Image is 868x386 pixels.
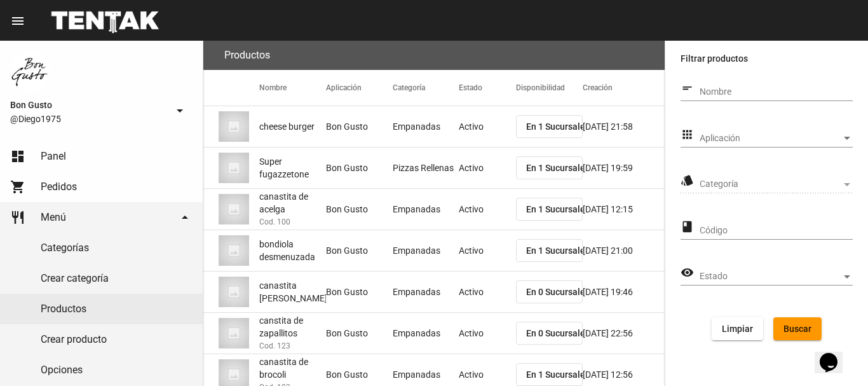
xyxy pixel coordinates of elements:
[326,272,393,312] mat-cell: Bon Gusto
[516,70,583,106] mat-header-cell: Disponibilidad
[459,272,516,312] mat-cell: Activo
[326,148,393,188] mat-cell: Bon Gusto
[700,272,853,282] mat-select: Estado
[681,219,694,235] mat-icon: class
[459,106,516,147] mat-cell: Activo
[326,313,393,354] mat-cell: Bon Gusto
[393,148,459,188] mat-cell: Pizzas Rellenas
[10,210,25,225] mat-icon: restaurant
[10,179,25,195] mat-icon: shopping_cart
[41,181,77,193] span: Pedidos
[516,115,583,138] button: En 1 Sucursales
[526,121,590,132] span: En 1 Sucursales
[224,46,270,64] h3: Productos
[526,369,590,380] span: En 1 Sucursales
[393,189,459,230] mat-cell: Empanadas
[219,235,249,266] img: 07c47add-75b0-4ce5-9aba-194f44787723.jpg
[459,70,516,106] mat-header-cell: Estado
[681,127,694,142] mat-icon: apps
[516,363,583,386] button: En 1 Sucursales
[326,189,393,230] mat-cell: Bon Gusto
[583,272,665,312] mat-cell: [DATE] 19:46
[326,230,393,271] mat-cell: Bon Gusto
[203,41,665,70] flou-section-header: Productos
[259,314,326,340] span: canstita de zapallitos
[815,335,855,373] iframe: chat widget
[681,51,853,66] label: Filtrar productos
[459,148,516,188] mat-cell: Activo
[393,313,459,354] mat-cell: Empanadas
[526,204,590,214] span: En 1 Sucursales
[41,150,66,163] span: Panel
[516,280,583,303] button: En 0 Sucursales
[773,317,822,340] button: Buscar
[583,189,665,230] mat-cell: [DATE] 12:15
[583,106,665,147] mat-cell: [DATE] 21:58
[10,13,25,29] mat-icon: menu
[459,313,516,354] mat-cell: Activo
[681,173,694,188] mat-icon: style
[681,81,694,96] mat-icon: short_text
[526,328,590,338] span: En 0 Sucursales
[700,272,841,282] span: Estado
[259,70,326,106] mat-header-cell: Nombre
[393,230,459,271] mat-cell: Empanadas
[259,355,326,381] span: canastita de brocoli
[526,287,590,297] span: En 0 Sucursales
[10,113,167,125] span: @Diego1975
[583,148,665,188] mat-cell: [DATE] 19:59
[700,179,841,190] span: Categoría
[393,272,459,312] mat-cell: Empanadas
[177,210,193,225] mat-icon: arrow_drop_down
[393,70,459,106] mat-header-cell: Categoría
[681,265,694,280] mat-icon: visibility
[259,340,290,352] span: Cod. 123
[326,106,393,147] mat-cell: Bon Gusto
[516,198,583,221] button: En 1 Sucursales
[326,70,393,106] mat-header-cell: Aplicación
[10,97,167,113] span: Bon Gusto
[259,238,326,263] span: bondiola desmenuzada
[41,211,66,224] span: Menú
[722,324,753,334] span: Limpiar
[459,230,516,271] mat-cell: Activo
[583,230,665,271] mat-cell: [DATE] 21:00
[219,318,249,348] img: 07c47add-75b0-4ce5-9aba-194f44787723.jpg
[259,216,290,228] span: Cod. 100
[516,156,583,179] button: En 1 Sucursales
[172,103,187,118] mat-icon: arrow_drop_down
[700,226,853,236] input: Código
[393,106,459,147] mat-cell: Empanadas
[219,194,249,224] img: 07c47add-75b0-4ce5-9aba-194f44787723.jpg
[700,87,853,97] input: Nombre
[516,239,583,262] button: En 1 Sucursales
[583,313,665,354] mat-cell: [DATE] 22:56
[700,179,853,190] mat-select: Categoría
[700,134,853,144] mat-select: Aplicación
[712,317,763,340] button: Limpiar
[259,279,327,305] span: canastita [PERSON_NAME]
[516,322,583,345] button: En 0 Sucursales
[783,324,811,334] span: Buscar
[259,190,326,216] span: canastita de acelga
[459,189,516,230] mat-cell: Activo
[259,155,326,181] span: Super fugazzetone
[700,134,841,144] span: Aplicación
[583,70,665,106] mat-header-cell: Creación
[10,149,25,164] mat-icon: dashboard
[526,245,590,256] span: En 1 Sucursales
[526,163,590,173] span: En 1 Sucursales
[219,111,249,142] img: 07c47add-75b0-4ce5-9aba-194f44787723.jpg
[219,277,249,307] img: 07c47add-75b0-4ce5-9aba-194f44787723.jpg
[259,120,315,133] span: cheese burger
[10,51,51,92] img: 8570adf9-ca52-4367-b116-ae09c64cf26e.jpg
[219,153,249,183] img: 07c47add-75b0-4ce5-9aba-194f44787723.jpg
